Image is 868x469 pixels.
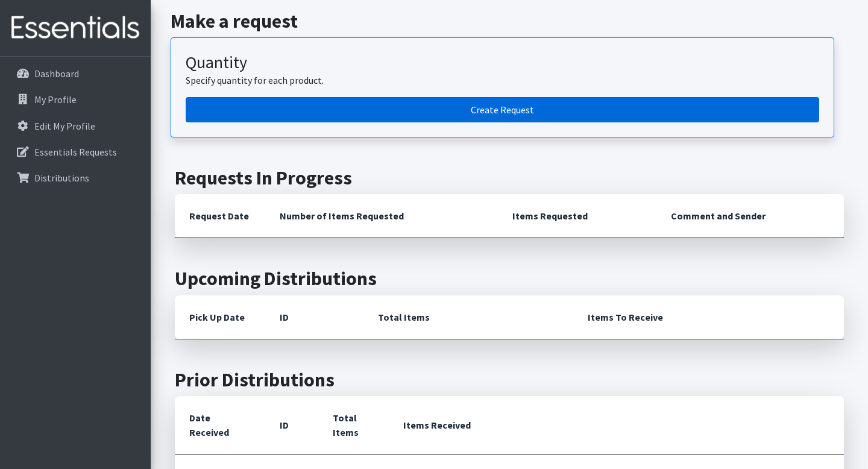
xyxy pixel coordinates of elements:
[265,194,498,238] th: Number of Items Requested
[265,295,363,339] th: ID
[318,396,389,455] th: Total Items
[175,166,844,189] h2: Requests In Progress
[186,73,819,87] p: Specify quantity for each product.
[175,194,265,238] th: Request Date
[171,10,849,33] h2: Make a request
[5,166,146,190] a: Distributions
[186,52,819,73] h3: Quantity
[265,396,318,455] th: ID
[5,61,146,86] a: Dashboard
[175,368,844,391] h2: Prior Distributions
[175,295,265,339] th: Pick Up Date
[363,295,573,339] th: Total Items
[34,93,77,105] p: My Profile
[186,97,819,122] a: Create a request by quantity
[175,267,844,290] h2: Upcoming Distributions
[389,396,844,455] th: Items Received
[5,140,146,164] a: Essentials Requests
[5,114,146,138] a: Edit My Profile
[34,68,79,80] p: Dashboard
[5,8,146,48] img: HumanEssentials
[175,396,265,455] th: Date Received
[498,194,656,238] th: Items Requested
[656,194,844,238] th: Comment and Sender
[34,120,95,132] p: Edit My Profile
[5,87,146,112] a: My Profile
[34,172,89,184] p: Distributions
[34,146,117,158] p: Essentials Requests
[573,295,844,339] th: Items To Receive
